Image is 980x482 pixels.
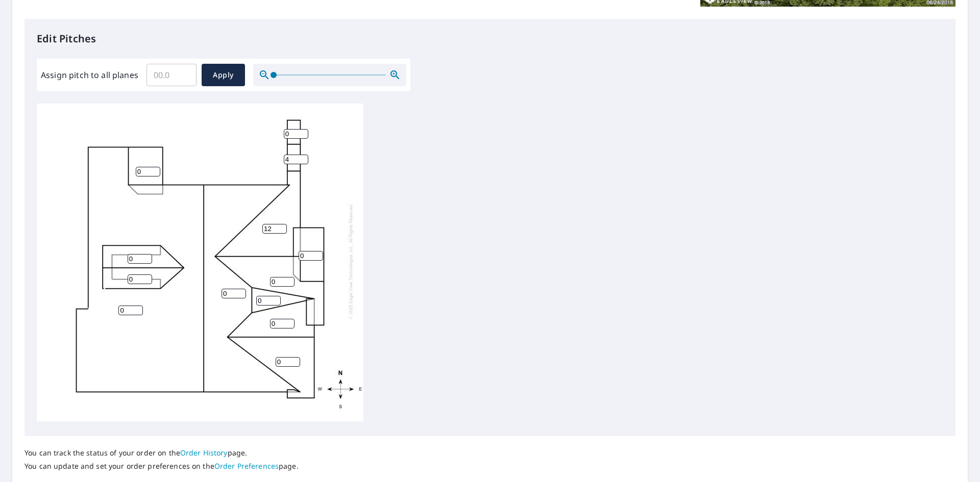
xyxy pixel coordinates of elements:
p: You can update and set your order preferences on the page. [24,462,299,471]
input: 00.0 [146,61,197,89]
a: Order Preferences [214,461,279,471]
p: You can track the status of your order on the page. [24,448,299,458]
button: Apply [202,64,245,86]
p: Edit Pitches [37,31,943,46]
span: Apply [210,69,237,82]
label: Assign pitch to all planes [41,69,138,81]
a: Order History [180,448,228,458]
